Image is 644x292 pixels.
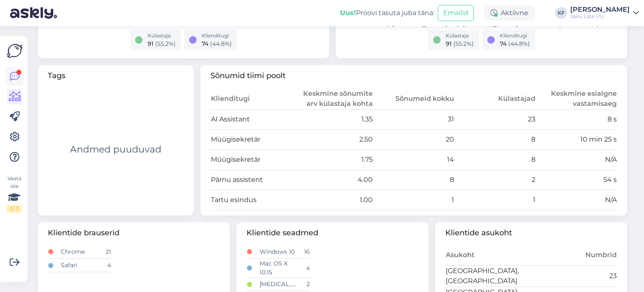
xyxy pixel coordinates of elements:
td: 31 [373,109,454,129]
button: Emailid [438,5,474,21]
tspan: 9 [165,20,169,27]
td: 1 [454,190,536,210]
tspan: 20 [276,20,283,27]
td: 1.75 [292,150,373,170]
tspan: 23 [307,20,314,27]
tspan: 19 [266,20,273,27]
tspan: Kolmapäev [438,20,472,27]
div: 2 / 3 [7,205,22,213]
td: 14 [373,150,454,170]
tspan: Reede [516,20,535,27]
tspan: 1 [82,20,86,27]
th: Numbrid [531,245,617,266]
th: Keskmine esialgne vastamisaeg [536,88,617,110]
td: 2 [298,278,310,291]
tspan: 16 [235,20,242,27]
tspan: 2 [93,20,96,27]
td: 8 [373,170,454,190]
tspan: 4 [113,20,117,27]
span: Klientide brauserid [48,227,220,239]
div: Külastaja [446,32,474,39]
tspan: Esmaspäev [367,20,402,27]
div: Külastaja [148,32,176,39]
td: 54 s [536,170,617,190]
div: Klienditugi [202,32,232,39]
img: Askly Logo [7,43,23,59]
td: N/A [536,190,617,210]
span: Tags [48,70,184,82]
td: Chrome [60,245,99,259]
th: Asukoht [445,245,531,266]
tspan: Pühapäev [581,20,611,27]
th: Külastajad [454,88,536,110]
span: 74 [500,40,506,47]
span: ( 44.8 %) [210,40,232,47]
div: KF [555,7,567,19]
tspan: 10 [173,20,181,27]
td: 8 [454,150,536,170]
td: 2 [454,170,536,190]
tspan: 14 [214,20,222,27]
th: Sõnumeid kokku [373,88,454,110]
div: Proovi tasuta juba täna: [340,8,434,18]
tspan: 22 [296,20,304,27]
th: Klienditugi [210,88,292,110]
span: Klientide asukoht [445,227,617,239]
td: Windows 10 [259,245,297,259]
td: [GEOGRAPHIC_DATA], [GEOGRAPHIC_DATA] [445,266,531,287]
span: Klientide seadmed [247,227,418,239]
tspan: 5 [124,20,127,27]
td: 8 [454,129,536,150]
tspan: 8 [154,20,158,27]
tspan: 12 [194,20,201,27]
a: [PERSON_NAME]Saku Läte OÜ [570,6,639,20]
div: Andmed puuduvad [70,142,161,156]
span: Sõnumid tiimi poolt [210,70,618,82]
tspan: 0 [72,20,76,27]
td: 8 s [536,109,617,129]
td: Pärnu assistent [210,170,292,190]
td: Mac OS X 10.15 [259,259,297,278]
span: ( 44.8 %) [508,40,530,47]
td: 20 [373,129,454,150]
div: Vaata siia [7,175,22,213]
tspan: 3 [103,20,106,27]
td: 23 [531,266,617,287]
tspan: 6 [134,20,138,27]
tspan: 17 [245,20,253,27]
td: 1.35 [292,109,373,129]
td: 4 [99,259,112,272]
td: 4.00 [292,170,373,190]
td: 10 min 25 s [536,129,617,150]
td: 21 [99,245,112,259]
td: 1 [373,190,454,210]
td: 1.00 [292,190,373,210]
tspan: 21 [286,20,294,27]
td: N/A [536,150,617,170]
span: ( 55.2 %) [155,40,176,47]
div: Saku Läte OÜ [570,13,630,20]
span: 91 [148,40,153,47]
div: Aktiivne [484,5,535,21]
td: Müügisekretär [210,129,292,150]
td: 4 [298,259,310,278]
tspan: 13 [204,20,211,27]
td: 2.50 [292,129,373,150]
span: 74 [202,40,208,47]
td: [MEDICAL_DATA] [259,278,297,291]
td: Müügisekretär [210,150,292,170]
tspan: 7 [144,20,148,27]
th: Keskmine sõnumite arv külastaja kohta [292,88,373,110]
span: 91 [446,40,452,47]
tspan: 18 [255,20,263,27]
tspan: Laupäev [548,20,574,27]
tspan: 11 [183,20,191,27]
div: Klienditugi [500,32,530,39]
td: AI Assistant [210,109,292,129]
td: Tartu esindus [210,190,292,210]
div: [PERSON_NAME] [570,6,630,13]
td: 23 [454,109,536,129]
td: Safari [60,259,99,272]
td: 16 [298,245,310,259]
span: ( 55.2 %) [453,40,474,47]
